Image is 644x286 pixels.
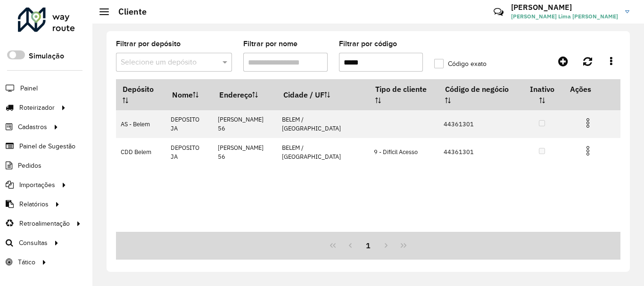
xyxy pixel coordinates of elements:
[29,50,64,62] label: Simulação
[511,12,618,21] span: [PERSON_NAME] Lima [PERSON_NAME]
[277,110,369,138] td: BELEM / [GEOGRAPHIC_DATA]
[19,219,70,229] span: Retroalimentação
[243,38,297,49] label: Filtrar por nome
[109,7,147,17] h2: Cliente
[19,180,55,190] span: Importações
[369,138,438,166] td: 9 - Difícil Acesso
[520,79,563,110] th: Inativo
[165,79,213,110] th: Nome
[511,3,618,12] h3: [PERSON_NAME]
[369,79,438,110] th: Tipo de cliente
[116,138,165,166] td: CDD Belem
[488,2,509,22] a: Contato Rápido
[213,79,277,110] th: Endereço
[18,122,47,132] span: Cadastros
[19,141,75,151] span: Painel de Sugestão
[18,257,35,267] span: Tático
[438,138,520,166] td: 44361301
[438,110,520,138] td: 44361301
[19,103,55,113] span: Roteirizador
[563,79,620,99] th: Ações
[339,38,397,49] label: Filtrar por código
[277,138,369,166] td: BELEM / [GEOGRAPHIC_DATA]
[277,79,369,110] th: Cidade / UF
[19,238,48,248] span: Consultas
[116,38,181,49] label: Filtrar por depósito
[213,138,277,166] td: [PERSON_NAME] 56
[165,138,213,166] td: DEPOSITO JA
[116,79,165,110] th: Depósito
[19,199,49,209] span: Relatórios
[438,79,520,110] th: Código de negócio
[434,59,487,69] label: Código exato
[116,110,165,138] td: AS - Belem
[20,83,38,93] span: Painel
[18,161,41,171] span: Pedidos
[213,110,277,138] td: [PERSON_NAME] 56
[165,110,213,138] td: DEPOSITO JA
[359,237,377,254] button: 1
